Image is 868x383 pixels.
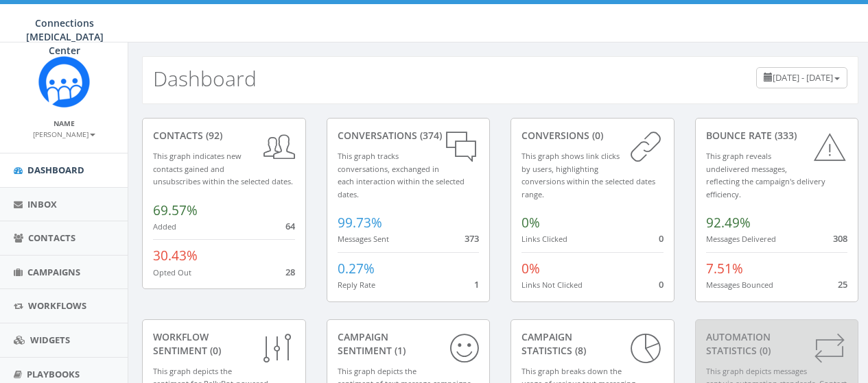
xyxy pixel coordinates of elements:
[773,71,833,84] span: [DATE] - [DATE]
[26,16,104,57] span: Connections [MEDICAL_DATA] Center
[706,260,743,277] span: 7.51%
[521,151,655,199] small: This graph shows link clicks by users, highlighting conversions within the selected dates range.
[706,234,776,244] small: Messages Delivered
[338,129,480,143] div: conversations
[659,278,664,291] span: 0
[153,67,257,90] h2: Dashboard
[153,201,198,219] span: 69.57%
[338,260,375,277] span: 0.27%
[338,330,480,358] div: Campaign Sentiment
[659,232,664,245] span: 0
[338,214,382,232] span: 99.73%
[706,330,848,358] div: Automation Statistics
[153,129,295,143] div: contacts
[285,220,295,232] span: 64
[338,280,375,290] small: Reply Rate
[706,151,825,199] small: This graph reveals undelivered messages, reflecting the campaign's delivery efficiency.
[33,127,95,140] a: [PERSON_NAME]
[521,129,664,143] div: conversions
[474,278,479,291] span: 1
[838,278,847,291] span: 25
[706,280,773,290] small: Messages Bounced
[572,344,586,357] span: (8)
[757,344,771,357] span: (0)
[521,280,583,290] small: Links Not Clicked
[521,214,540,232] span: 0%
[153,247,198,264] span: 30.43%
[27,368,80,380] span: Playbooks
[153,151,293,186] small: This graph indicates new contacts gained and unsubscribes within the selected dates.
[30,334,70,346] span: Widgets
[54,119,75,128] small: Name
[772,129,797,142] span: (333)
[417,129,442,142] span: (374)
[153,330,295,358] div: Workflow Sentiment
[28,299,86,312] span: Workflows
[203,129,222,142] span: (92)
[285,266,295,278] span: 28
[706,129,848,143] div: Bounce Rate
[589,129,603,142] span: (0)
[465,232,479,245] span: 373
[27,198,57,210] span: Inbox
[28,232,75,244] span: Contacts
[33,129,95,139] small: [PERSON_NAME]
[392,344,406,357] span: (1)
[207,344,221,357] span: (0)
[706,214,751,232] span: 92.49%
[521,260,540,277] span: 0%
[521,330,664,358] div: Campaign Statistics
[521,234,567,244] small: Links Clicked
[27,164,84,176] span: Dashboard
[153,267,191,277] small: Opted Out
[153,221,176,232] small: Added
[38,56,90,108] img: Rally_Corp_Icon.png
[338,234,389,244] small: Messages Sent
[833,232,847,245] span: 308
[27,266,80,278] span: Campaigns
[338,151,465,199] small: This graph tracks conversations, exchanged in each interaction within the selected dates.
